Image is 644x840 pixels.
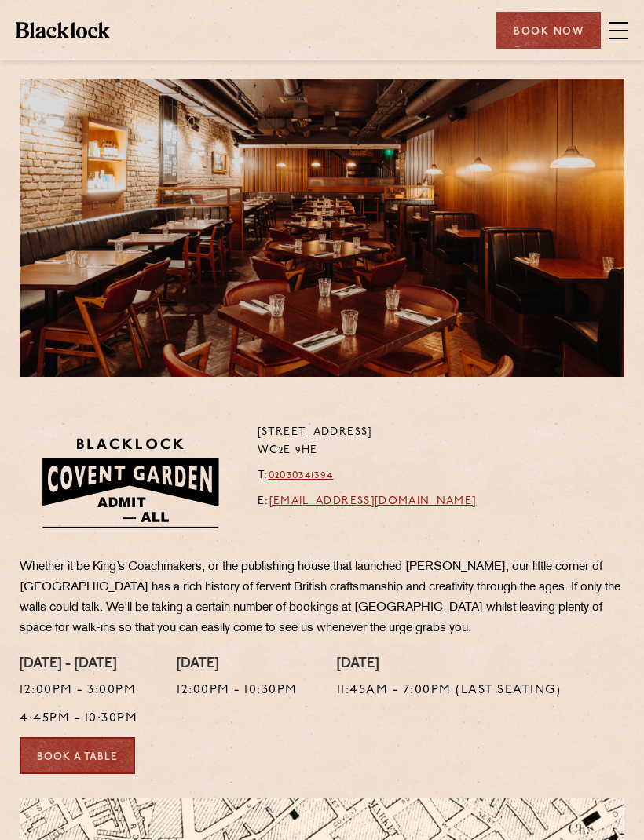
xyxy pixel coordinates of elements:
[20,709,137,729] p: 4:45pm - 10:30pm
[258,424,477,459] p: [STREET_ADDRESS] WC2E 9HE
[20,424,238,542] img: BLA_1470_CoventGarden_Website_Solid.svg
[258,493,477,511] p: E:
[177,681,298,701] p: 12:00pm - 10:30pm
[269,469,334,481] a: 02030341394
[20,737,135,774] a: Book a Table
[258,467,477,485] p: T:
[20,681,137,701] p: 12:00pm - 3:00pm
[177,656,298,674] h4: [DATE]
[16,22,110,38] img: BL_Textured_Logo-footer-cropped.svg
[269,495,477,507] a: [EMAIL_ADDRESS][DOMAIN_NAME]
[337,656,562,674] h4: [DATE]
[496,12,601,49] div: Book Now
[337,681,562,701] p: 11:45am - 7:00pm (Last Seating)
[20,557,624,639] p: Whether it be King’s Coachmakers, or the publishing house that launched [PERSON_NAME], our little...
[20,656,137,674] h4: [DATE] - [DATE]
